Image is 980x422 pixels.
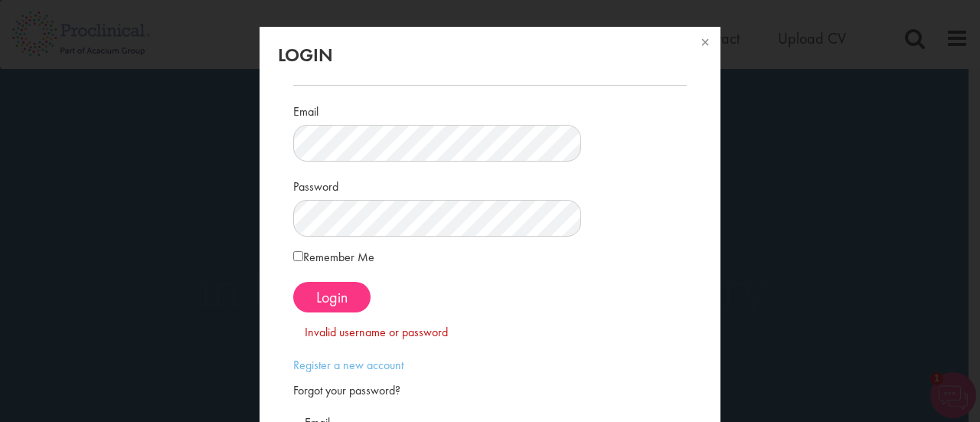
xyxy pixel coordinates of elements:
[293,382,687,400] div: Forgot your password?
[293,173,338,196] label: Password
[293,248,374,267] label: Remember Me
[293,282,371,312] button: Login
[305,324,675,342] div: Invalid username or password
[316,287,348,307] span: Login
[293,98,318,121] label: Email
[278,45,702,65] h2: Login
[293,357,403,373] a: Register a new account
[293,251,303,261] input: Remember Me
